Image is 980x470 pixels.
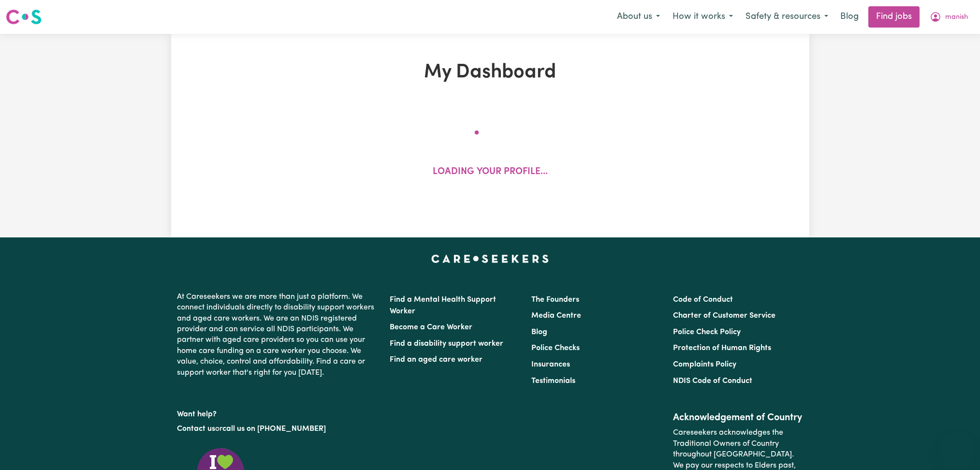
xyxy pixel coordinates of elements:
a: Find jobs [868,6,920,28]
a: Police Checks [531,344,580,352]
a: Testimonials [531,377,575,385]
a: Careseekers logo [6,6,42,28]
a: Find a disability support worker [390,340,503,348]
h2: Acknowledgement of Country [673,412,803,424]
a: Contact us [177,425,215,433]
span: manish [945,12,968,23]
a: Code of Conduct [673,296,733,304]
iframe: Button to launch messaging window [941,431,972,462]
a: The Founders [531,296,579,304]
a: Charter of Customer Service [673,312,775,320]
a: Become a Care Worker [390,323,472,331]
a: Media Centre [531,312,581,320]
button: How it works [666,7,739,27]
button: About us [611,7,666,27]
a: Insurances [531,361,570,368]
a: Police Check Policy [673,328,741,336]
button: My Account [923,7,974,27]
a: Careseekers home page [431,255,549,263]
a: Blog [834,6,864,28]
a: Complaints Policy [673,361,736,368]
img: Careseekers logo [6,8,42,26]
p: Want help? [177,405,378,420]
p: Loading your profile... [433,165,548,179]
a: Find a Mental Health Support Worker [390,296,496,315]
p: or [177,420,378,438]
a: NDIS Code of Conduct [673,377,752,385]
a: call us on [PHONE_NUMBER] [222,425,326,433]
p: At Careseekers we are more than just a platform. We connect individuals directly to disability su... [177,288,378,382]
a: Protection of Human Rights [673,344,771,352]
a: Find an aged care worker [390,356,483,364]
button: Safety & resources [739,7,834,27]
a: Blog [531,328,547,336]
h1: My Dashboard [283,61,697,84]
